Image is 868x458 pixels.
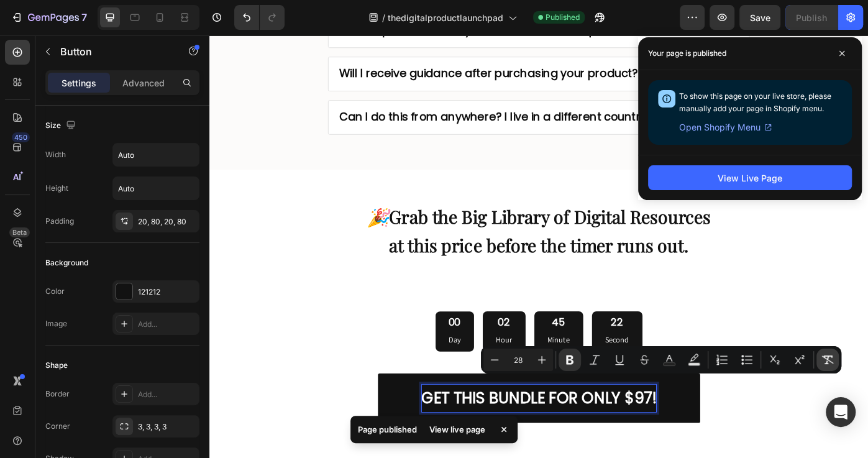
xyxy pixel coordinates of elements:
[648,47,726,60] p: Your page is published
[240,399,506,423] strong: GET THIS BUNDLE FOR ONLY $97!
[739,5,780,30] button: Save
[546,12,580,23] span: Published
[9,227,30,237] div: Beta
[113,177,199,199] input: Auto
[138,216,196,227] div: 20, 80, 20, 80
[383,337,408,353] p: Minute
[388,11,503,24] span: thedigitalproductlaunchpad
[448,318,475,332] div: 22
[45,117,78,134] div: Size
[679,91,831,113] span: To show this page on your live store, please manually add your page in Shopify menu.
[234,5,285,30] div: Undo/Redo
[138,421,196,433] div: 3, 3, 3, 3
[138,286,196,298] div: 121212
[796,11,827,24] div: Publish
[448,337,475,353] p: Second
[62,76,96,89] p: Settings
[240,396,506,427] div: Rich Text Editor. Editing area: main
[358,423,417,436] p: Page published
[785,5,838,30] button: Publish
[826,397,856,427] div: Open Intercom Messenger
[45,216,74,227] div: Padding
[481,346,841,373] div: Editor contextual toolbar
[122,76,165,89] p: Advanced
[5,5,93,30] button: 7
[45,257,88,268] div: Background
[113,144,199,166] input: Auto
[382,11,385,24] span: /
[750,12,770,23] span: Save
[45,149,66,160] div: Width
[81,10,87,25] p: 7
[324,318,343,332] div: 02
[12,132,30,142] div: 450
[271,337,285,353] p: Day
[60,44,166,59] p: Button
[45,183,68,194] div: Height
[45,360,68,371] div: Shape
[138,389,196,400] div: Add...
[648,165,852,190] button: View Live Page
[209,35,868,458] iframe: Design area
[324,337,343,353] p: Hour
[383,318,408,332] div: 45
[45,388,70,400] div: Border
[718,172,782,185] div: View Live Page
[45,421,70,432] div: Corner
[191,383,555,439] a: Rich Text Editor. Editing area: main
[271,318,285,332] div: 00
[45,286,65,297] div: Color
[422,421,493,438] div: View live page
[45,318,67,329] div: Image
[679,120,761,135] span: Open Shopify Menu
[138,319,196,330] div: Add...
